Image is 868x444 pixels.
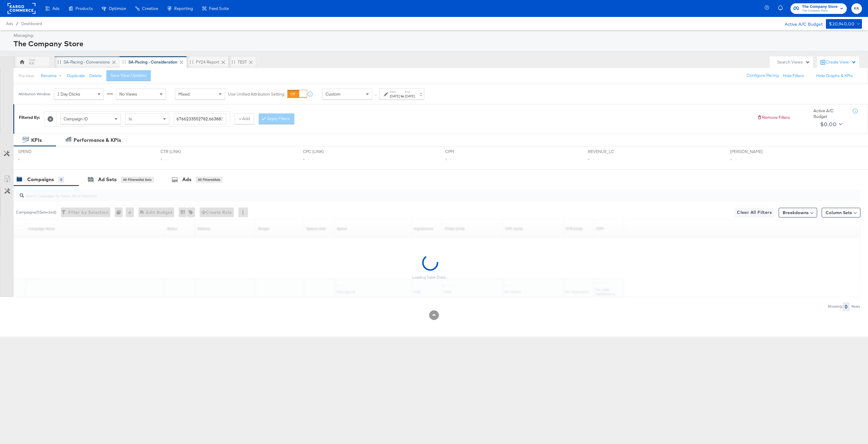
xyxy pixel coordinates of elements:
[52,6,59,11] span: Ads
[178,91,190,97] span: Mixed
[13,21,21,26] span: /
[24,187,780,199] input: Search Campaigns by Name, ID or Objective
[818,119,843,129] button: $0.00
[29,60,35,66] div: KK
[75,6,93,11] span: Products
[18,92,51,96] div: Attribution Window:
[742,70,783,81] button: Configure Pacing
[122,60,126,64] div: Drag to reorder tab
[730,149,776,155] span: [PERSON_NAME]
[822,208,860,217] button: Column Sets
[843,303,849,310] div: 0
[161,149,206,155] span: CTR (LINK)
[57,91,80,97] span: 1 Day Clicks
[400,94,405,98] strong: to
[826,59,856,65] div: Create View
[19,115,40,120] div: Filtered By:
[588,149,633,155] span: REVENUE_LC
[109,6,126,11] span: Optimize
[196,177,222,182] div: All Filtered Ads
[326,91,340,97] span: Custom
[826,19,862,29] button: $20,940.00
[303,149,348,155] span: CPC (LINK)
[64,116,88,122] span: Campaign ID
[182,176,191,183] div: Ads
[802,8,838,13] span: The Company Store
[121,177,154,182] div: All Filtered Ad Sets
[209,6,229,11] span: Feed Suite
[27,176,54,183] div: Campaigns
[816,73,853,79] button: Hide Graphs & KPIs
[14,38,860,49] div: The Company Store
[18,73,34,78] div: This View:
[58,177,64,182] div: 0
[228,91,285,97] label: Use Unified Attribution Setting:
[829,20,854,28] div: $20,940.00
[128,59,177,65] div: SA-Pacing - Consideration
[89,73,102,79] button: Delete
[98,176,117,183] div: Ad Sets
[235,113,254,124] button: + Add
[6,21,13,26] span: Ads
[757,115,790,120] button: Remove Filters
[196,59,219,65] div: FY24 Report
[854,5,860,12] span: KK
[74,137,121,144] div: Performance & KPIs
[851,3,862,14] button: KK
[64,59,110,65] div: SA-Pacing - Conversions
[238,59,247,65] div: TEST
[190,60,193,64] div: Drag to reorder tab
[21,21,42,26] a: Dashboard
[390,90,400,94] label: Start:
[779,208,817,217] button: Breakdowns
[412,275,448,280] div: Loading Table Data...
[405,94,415,99] div: [DATE]
[142,6,158,11] span: Creative
[129,116,132,122] span: Is
[734,208,774,217] button: Clear All Filters
[405,90,415,94] label: End:
[58,60,61,64] div: Drag to reorder tab
[174,113,226,125] input: Enter a search term
[778,19,823,28] div: Active A/C Budget
[813,108,847,119] div: Active A/C Budget
[115,207,126,217] div: 0
[851,304,860,309] div: Rows
[14,33,860,38] div: Managing:
[67,73,85,79] button: Duplicate
[232,60,235,64] div: Drag to reorder tab
[174,6,193,11] span: Reporting
[373,94,379,96] span: ↑
[777,59,810,65] div: Search Views
[390,94,400,99] div: [DATE]
[737,209,772,216] span: Clear All Filters
[445,149,491,155] span: CPM
[119,91,137,97] span: No Views
[16,210,56,215] div: Campaigns ( 0 Selected)
[37,70,68,81] button: Rename
[18,149,64,155] span: SPEND
[802,4,838,10] span: The Company Store
[790,3,847,14] button: The Company StoreThe Company Store
[820,120,837,129] div: $0.00
[31,137,42,144] div: KPIs
[783,73,804,79] button: Hide Filters
[827,304,843,309] div: Showing:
